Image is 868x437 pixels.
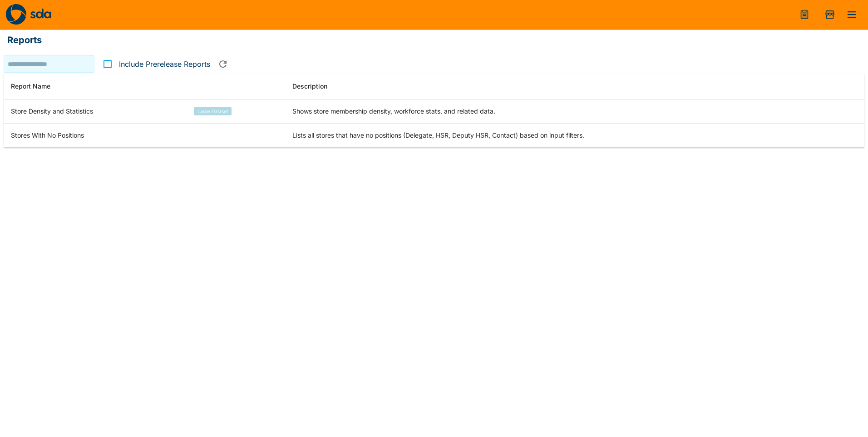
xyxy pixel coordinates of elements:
[285,74,864,99] th: Description
[285,99,864,124] td: Shows store membership density, workforce stats, and related data.
[197,109,228,114] span: Large Dataset
[285,124,864,148] td: Lists all stores that have no positions (Delegate, HSR, Deputy HSR, Contact) based on input filters.
[30,8,51,19] img: sda-logotype.svg
[5,4,26,25] img: sda-logo-dark.svg
[841,4,863,25] button: menu
[4,124,187,148] td: Stores With No Positions
[119,59,210,70] span: Include Prerelease Reports
[794,4,815,25] button: menu
[4,99,187,124] td: Store Density and Statistics
[819,4,841,25] button: Add Store Visit
[4,74,187,99] th: Report Name
[7,33,42,47] p: Reports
